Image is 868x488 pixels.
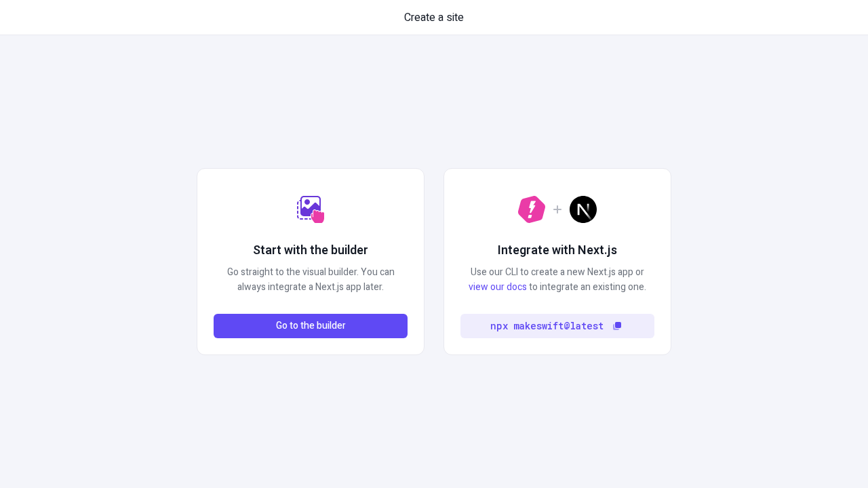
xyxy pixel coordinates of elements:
h2: Integrate with Next.js [498,242,617,260]
p: Use our CLI to create a new Next.js app or to integrate an existing one. [460,265,654,295]
p: Go straight to the visual builder. You can always integrate a Next.js app later. [214,265,408,295]
span: Create a site [404,9,464,26]
code: npx makeswift@latest [490,319,604,333]
a: view our docs [469,280,527,294]
h2: Start with the builder [253,242,368,260]
button: Go to the builder [214,314,408,338]
span: Go to the builder [276,319,346,333]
